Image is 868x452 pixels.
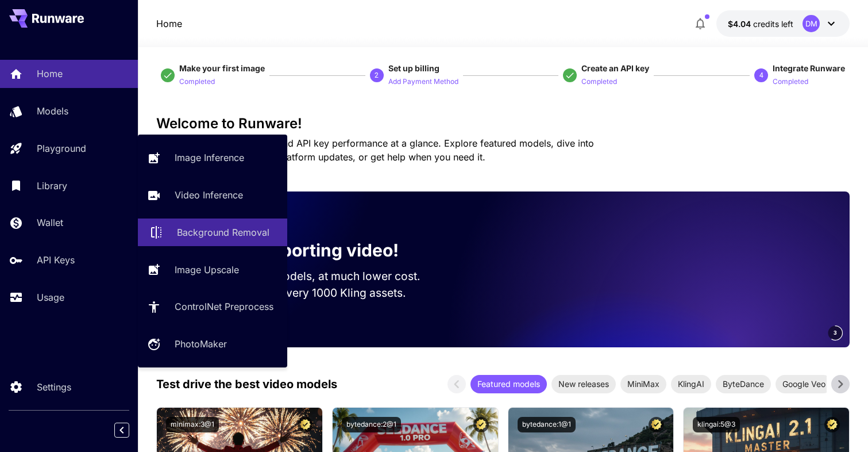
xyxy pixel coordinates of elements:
nav: breadcrumb [156,17,182,30]
button: Certified Model – Vetted for best performance and includes a commercial license. [473,417,489,432]
button: Certified Model – Vetted for best performance and includes a commercial license. [649,417,664,432]
span: $4.04 [728,19,753,29]
button: bytedance:2@1 [342,417,401,432]
a: Background Removal [138,219,287,247]
a: ControlNet Preprocess [138,293,287,321]
p: Add Payment Method [388,76,458,87]
span: Integrate Runware [773,63,845,73]
p: Test drive the best video models [156,376,337,393]
button: bytedance:1@1 [518,417,576,432]
button: Collapse sidebar [114,423,129,438]
a: Video Inference [138,181,287,209]
p: Completed [773,76,808,87]
p: Image Upscale [175,263,239,277]
a: Image Inference [138,144,287,172]
p: Completed [179,76,215,87]
button: $4.03656 [716,10,850,37]
button: Certified Model – Vetted for best performance and includes a commercial license. [298,417,313,432]
p: Now supporting video! [207,238,399,263]
button: Certified Model – Vetted for best performance and includes a commercial license. [824,417,840,432]
button: minimax:3@1 [166,417,219,432]
button: klingai:5@3 [693,417,740,432]
p: 4 [759,70,763,81]
p: Home [37,67,63,81]
span: New releases [551,378,616,390]
span: KlingAI [671,378,711,390]
span: Create an API key [581,63,649,73]
div: $4.03656 [728,18,793,30]
p: Wallet [37,216,63,229]
p: PhotoMaker [175,337,227,351]
span: 3 [834,328,837,337]
a: PhotoMaker [138,330,287,358]
div: DM [803,15,820,32]
p: Video Inference [175,188,243,202]
p: Playground [37,141,86,155]
p: Completed [581,76,617,87]
a: Image Upscale [138,255,287,284]
p: Usage [37,290,64,304]
p: Settings [37,380,71,394]
span: Google Veo [776,378,832,390]
p: API Keys [37,253,75,267]
span: credits left [753,19,793,29]
div: Collapse sidebar [123,420,138,440]
span: Check out your usage stats and API key performance at a glance. Explore featured models, dive int... [156,137,594,163]
span: Set up billing [388,63,439,73]
p: ControlNet Preprocess [175,300,273,313]
span: MiniMax [620,378,666,390]
span: Make your first image [179,63,265,73]
p: 2 [375,70,379,81]
span: Featured models [470,378,547,390]
p: Save up to $500 for every 1000 Kling assets. [175,285,442,301]
p: Image Inference [175,151,244,164]
p: Background Removal [177,225,269,239]
span: ByteDance [716,378,771,390]
p: Library [37,179,67,193]
p: Run the best video models, at much lower cost. [175,268,442,285]
h3: Welcome to Runware! [156,116,850,132]
p: Home [156,17,182,30]
p: Models [37,104,68,118]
